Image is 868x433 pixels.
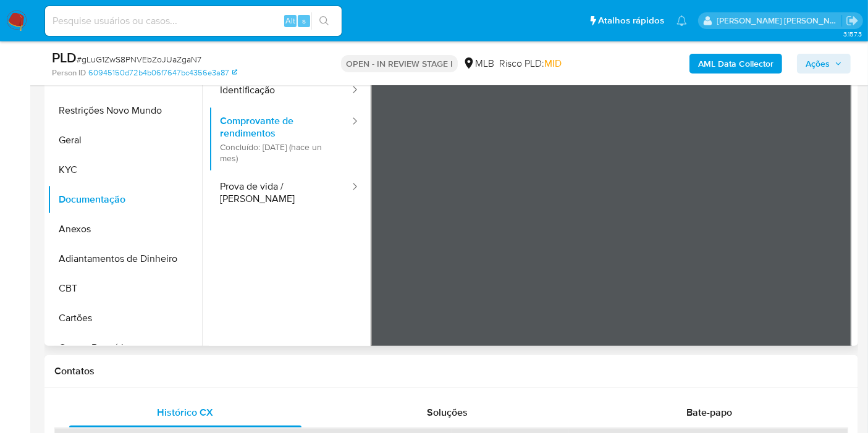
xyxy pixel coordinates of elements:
[311,12,337,30] button: search-icon
[48,244,202,274] button: Adiantamentos de Dinheiro
[48,274,202,303] button: CBT
[341,55,458,72] p: OPEN - IN REVIEW STAGE I
[686,405,732,419] span: Bate-papo
[689,54,782,74] button: AML Data Collector
[302,15,306,27] span: s
[52,67,86,78] b: Person ID
[463,57,494,70] div: MLB
[48,155,202,185] button: KYC
[48,185,202,214] button: Documentação
[806,54,830,74] span: Ações
[77,53,201,65] span: # gLuG1ZwS8PNVEbZoJUaZgaN7
[698,54,773,74] b: AML Data Collector
[88,67,237,78] a: 60945150d72b4b06f7647bc4356e3a87
[48,125,202,155] button: Geral
[48,214,202,244] button: Anexos
[598,14,664,27] span: Atalhos rápidos
[427,405,468,419] span: Soluções
[48,333,202,363] button: Contas Bancárias
[544,56,562,70] span: MID
[717,15,842,27] p: danilo.toledo@mercadolivre.com
[52,48,77,67] b: PLD
[676,15,687,26] a: Notificações
[48,303,202,333] button: Cartões
[499,57,562,70] span: Risco PLD:
[54,365,848,377] h1: Contatos
[843,29,862,39] span: 3.157.3
[48,96,202,125] button: Restrições Novo Mundo
[45,13,342,29] input: Pesquise usuários ou casos...
[158,405,214,419] span: Histórico CX
[797,54,851,74] button: Ações
[846,14,859,27] a: Sair
[285,15,295,27] span: Alt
